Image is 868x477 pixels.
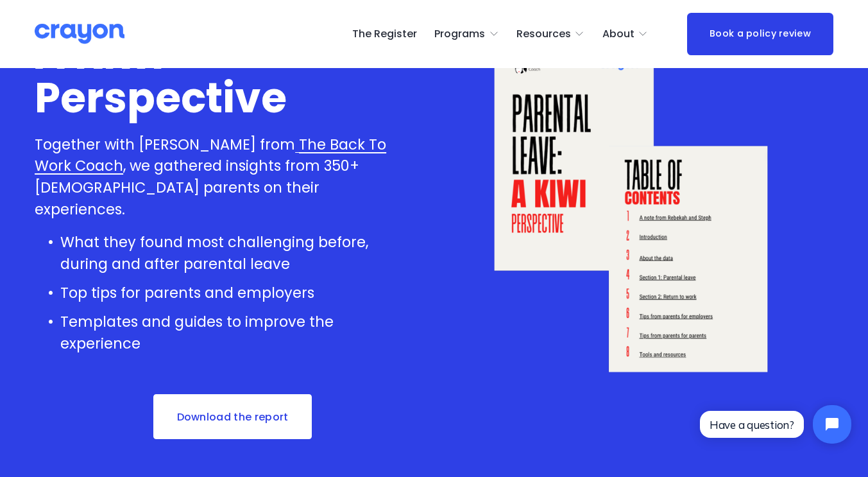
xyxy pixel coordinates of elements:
[434,25,485,44] span: Programs
[60,282,397,304] p: Top tips for parents and employers
[352,24,417,44] a: The Register
[152,393,314,440] a: Download the report
[35,134,397,221] p: Together with [PERSON_NAME] from , we gathered insights from 350+ [DEMOGRAPHIC_DATA] parents on t...
[602,25,634,44] span: About
[516,25,571,44] span: Resources
[60,232,397,275] p: What they found most challenging before, during and after parental leave
[60,311,397,354] p: Templates and guides to improve the experience
[687,13,833,55] a: Book a policy review
[434,24,499,44] a: folder dropdown
[516,24,585,44] a: folder dropdown
[689,394,862,455] iframe: Tidio Chat
[35,22,124,45] img: Crayon
[602,24,649,44] a: folder dropdown
[35,134,386,177] a: The Back To Work Coach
